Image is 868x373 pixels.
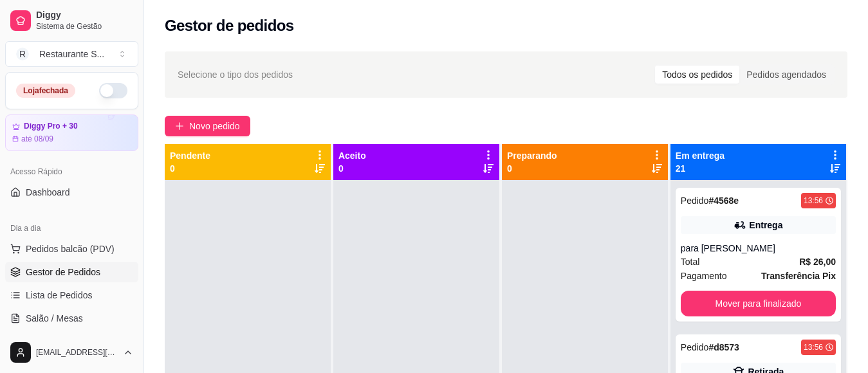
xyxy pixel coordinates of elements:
[36,21,133,32] span: Sistema de Gestão
[338,149,366,162] p: Aceito
[5,239,138,259] button: Pedidos balcão (PDV)
[26,266,100,278] span: Gestor de Pedidos
[761,271,836,281] strong: Transferência Pix
[26,289,93,302] span: Lista de Pedidos
[681,342,709,352] span: Pedido
[5,218,138,239] div: Dia a dia
[5,308,138,329] a: Salão / Mesas
[708,342,739,352] strong: # d8573
[5,262,138,282] a: Gestor de Pedidos
[338,162,366,175] p: 0
[681,269,727,283] span: Pagamento
[170,149,210,162] p: Pendente
[681,196,709,206] span: Pedido
[681,242,836,255] div: para [PERSON_NAME]
[170,162,210,175] p: 0
[5,5,138,36] a: DiggySistema de Gestão
[5,182,138,203] a: Dashboard
[26,242,115,255] span: Pedidos balcão (PDV)
[178,68,293,82] span: Selecione o tipo dos pedidos
[5,161,138,182] div: Acesso Rápido
[16,84,75,98] div: Loja fechada
[24,122,78,131] article: Diggy Pro + 30
[749,219,782,232] div: Entrega
[36,10,133,21] span: Diggy
[175,122,184,131] span: plus
[655,66,739,84] div: Todos os pedidos
[99,83,127,98] button: Alterar Status
[799,257,836,267] strong: R$ 26,00
[676,162,725,175] p: 21
[189,119,240,133] span: Novo pedido
[676,149,725,162] p: Em entrega
[16,48,29,60] span: R
[708,196,739,206] strong: # 4568e
[804,342,823,352] div: 13:56
[681,255,700,269] span: Total
[26,312,83,325] span: Salão / Mesas
[507,149,557,162] p: Preparando
[26,186,70,199] span: Dashboard
[681,291,836,316] button: Mover para finalizado
[5,285,138,305] a: Lista de Pedidos
[21,134,53,144] article: até 08/09
[5,331,138,352] a: Diggy Botnovo
[5,41,138,67] button: Select a team
[5,337,138,368] button: [EMAIL_ADDRESS][DOMAIN_NAME]
[39,48,104,60] div: Restaurante S ...
[507,162,557,175] p: 0
[36,347,118,358] span: [EMAIL_ADDRESS][DOMAIN_NAME]
[739,66,833,84] div: Pedidos agendados
[165,15,294,36] h2: Gestor de pedidos
[165,116,250,136] button: Novo pedido
[5,114,138,151] a: Diggy Pro + 30até 08/09
[804,196,823,206] div: 13:56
